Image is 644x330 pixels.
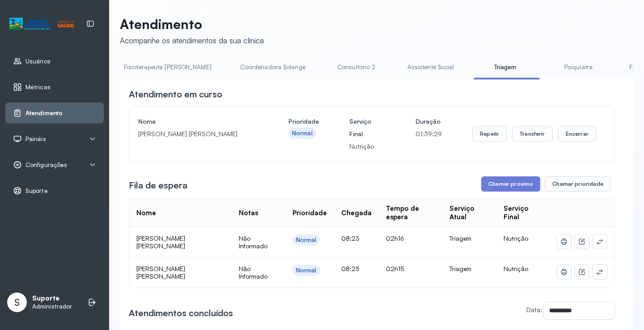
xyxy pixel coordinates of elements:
[558,126,596,142] button: Encerrar
[349,115,385,140] h4: Serviço Final
[325,60,388,75] a: Consultório 2
[120,36,264,45] div: Acompanhe os atendimentos da sua clínica
[547,60,610,75] a: Psiquiatra
[129,307,233,319] h3: Atendimentos concluídos
[13,109,96,117] a: Atendimento
[9,17,74,31] img: Logotipo do estabelecimento
[239,265,267,280] span: Não Informado
[481,176,540,192] button: Chamar próximo
[13,57,96,66] a: Usuários
[32,303,72,310] p: Administrador
[239,234,267,250] span: Não Informado
[136,234,185,250] span: [PERSON_NAME] [PERSON_NAME]
[415,128,442,140] p: 01:39:29
[296,236,317,244] div: Normal
[512,126,553,142] button: Transferir
[25,161,67,169] span: Configurações
[449,234,489,242] div: Triagem
[239,209,258,217] div: Notas
[386,205,435,221] div: Tempo de espera
[25,109,63,117] span: Atendimento
[449,205,489,221] div: Serviço Atual
[341,209,372,217] div: Chegada
[136,209,156,217] div: Nome
[138,115,258,128] h4: Nome
[25,135,46,143] span: Painéis
[129,88,222,100] h3: Atendimento em curso
[25,187,48,195] span: Suporte
[138,128,258,140] p: [PERSON_NAME] [PERSON_NAME]
[13,83,96,92] a: Métricas
[545,176,611,192] button: Chamar prioridade
[292,209,327,217] div: Prioridade
[32,294,72,303] p: Suporte
[386,265,404,272] span: 02h15
[115,60,220,75] a: Fisioterapeuta [PERSON_NAME]
[504,234,528,242] span: Nutrição
[504,205,542,221] div: Serviço Final
[474,60,536,75] a: Triagem
[472,126,507,142] button: Repetir
[449,265,489,273] div: Triagem
[504,265,528,272] span: Nutrição
[120,16,264,32] p: Atendimento
[341,265,359,272] span: 08:25
[296,267,317,274] div: Normal
[292,129,313,137] div: Normal
[415,115,442,128] h4: Duração
[288,115,319,128] h4: Prioridade
[386,234,404,242] span: 02h16
[398,60,463,75] a: Assistente Social
[349,140,385,153] p: Nutrição
[25,84,51,91] span: Métricas
[25,58,51,65] span: Usuários
[526,306,542,313] label: Data:
[341,234,360,242] span: 08:23
[231,60,314,75] a: Coordenadora Solange
[136,265,185,280] span: [PERSON_NAME] [PERSON_NAME]
[129,179,187,192] h3: Fila de espera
